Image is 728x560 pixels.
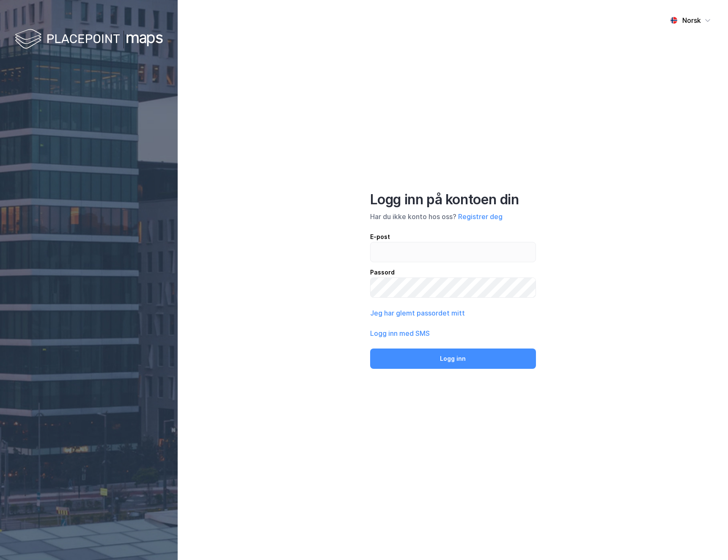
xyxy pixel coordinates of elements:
button: Jeg har glemt passordet mitt [370,308,465,318]
button: Registrer deg [458,211,503,222]
img: logo-white.f07954bde2210d2a523dddb988cd2aa7.svg [15,27,163,52]
div: Har du ikke konto hos oss? [370,211,536,222]
button: Logg inn [370,349,536,369]
div: Norsk [682,15,701,25]
div: Logg inn på kontoen din [370,191,536,208]
div: Passord [370,267,536,277]
div: E-post [370,232,536,242]
button: Logg inn med SMS [370,328,430,338]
